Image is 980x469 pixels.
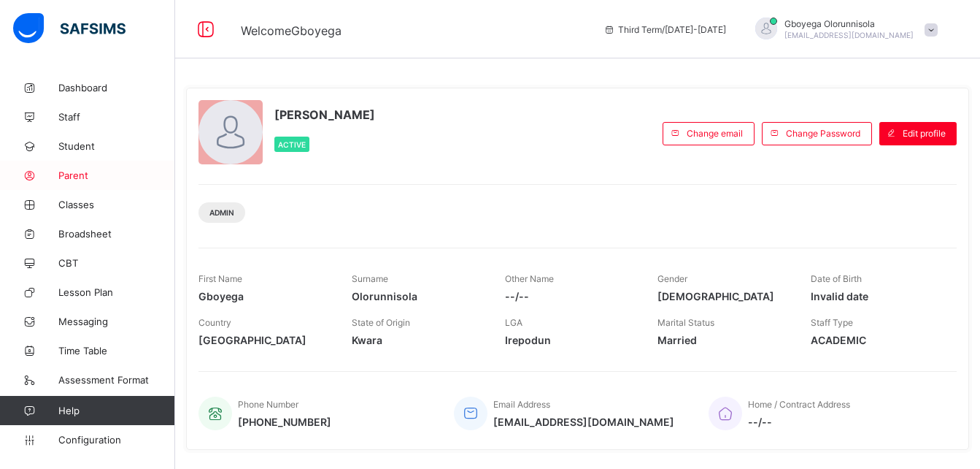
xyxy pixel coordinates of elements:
span: Staff [58,111,175,123]
span: Country [198,317,231,328]
span: Kwara [352,334,483,346]
img: safsims [13,13,126,44]
span: CBT [58,257,175,269]
span: Married [657,334,789,346]
span: Home / Contract Address [748,399,850,410]
span: [EMAIL_ADDRESS][DOMAIN_NAME] [784,31,914,39]
span: Change email [687,128,743,139]
span: --/-- [505,290,636,302]
span: State of Origin [352,317,410,328]
span: Phone Number [238,399,298,410]
span: Irepodun [505,334,636,346]
span: [EMAIL_ADDRESS][DOMAIN_NAME] [493,416,674,428]
span: Active [278,140,306,149]
span: LGA [505,317,522,328]
span: Other Name [505,273,554,284]
span: Time Table [58,345,175,356]
span: Lesson Plan [58,286,175,298]
span: session/term information [603,24,726,35]
span: Edit profile [903,128,946,139]
span: Broadsheet [58,228,175,240]
span: First Name [198,273,242,284]
span: Welcome Gboyega [241,23,342,38]
span: Parent [58,169,175,181]
span: [PHONE_NUMBER] [238,416,331,428]
span: Marital Status [657,317,714,328]
span: Classes [58,199,175,210]
span: [PERSON_NAME] [274,107,375,122]
span: Gender [657,273,687,284]
span: Invalid date [811,290,942,302]
span: Olorunnisola [352,290,483,302]
span: Admin [209,208,234,217]
span: Date of Birth [811,273,862,284]
span: --/-- [748,416,850,428]
span: Dashboard [58,82,175,94]
span: Gboyega [198,290,330,302]
span: Help [58,405,174,416]
span: Staff Type [811,317,853,328]
span: Gboyega Olorunnisola [784,18,914,29]
span: ACADEMIC [811,334,942,346]
span: Configuration [58,434,174,446]
span: [GEOGRAPHIC_DATA] [198,334,330,346]
span: Surname [352,273,388,284]
span: Email Address [493,399,550,410]
div: GboyegaOlorunnisola [741,18,945,42]
span: Change Password [786,128,860,139]
span: Assessment Format [58,374,175,386]
span: Student [58,140,175,152]
span: Messaging [58,316,175,327]
span: [DEMOGRAPHIC_DATA] [657,290,789,302]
